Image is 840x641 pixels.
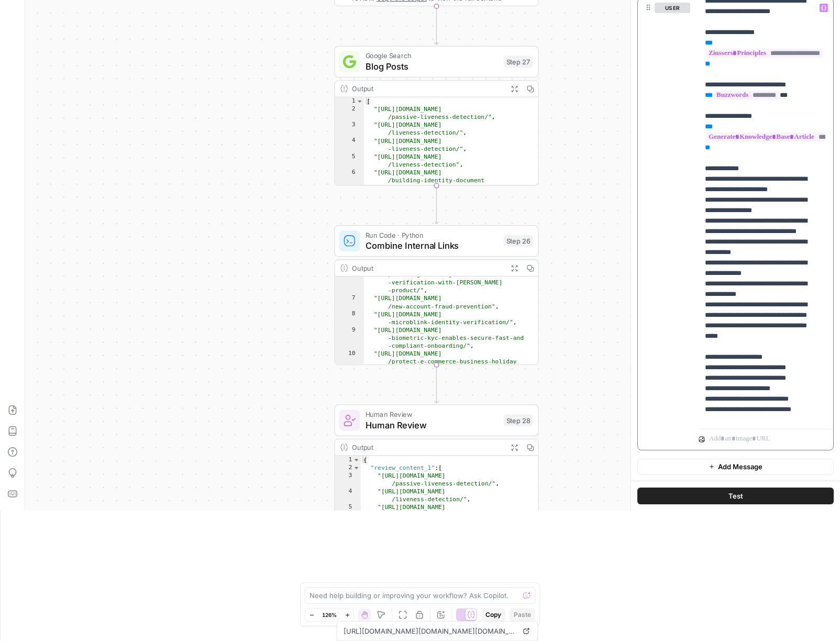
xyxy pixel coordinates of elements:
span: Toggle code folding, rows 1 through 7 [353,456,360,463]
span: 126% [322,611,337,619]
span: Blog Posts [366,60,499,73]
div: Output [352,83,502,94]
div: 3 [335,121,364,137]
div: 4 [335,137,364,152]
div: 6 [335,169,364,200]
div: 4 [335,488,361,503]
span: Add Message [718,461,762,472]
span: Google Search [366,50,499,61]
div: 1 [335,97,364,105]
span: Toggle code folding, rows 1 through 11 [356,97,363,105]
div: Run Code · PythonCombine Internal LinksStep 26Output /building-identity-document -verification-wi... [334,225,538,365]
div: 10 [335,350,364,373]
div: Human ReviewHuman ReviewStep 28Output{ "review_content_1":[ "[URL][DOMAIN_NAME] /passive-liveness... [334,404,538,544]
button: Test [637,488,834,504]
div: 6 [335,263,364,294]
div: 3 [335,472,361,488]
div: 9 [335,326,364,350]
span: Copy [485,610,501,620]
g: Edge from step_26 to step_28 [435,365,439,403]
span: Human Review [366,418,499,432]
div: 2 [335,464,361,472]
div: Step 27 [504,56,533,68]
div: Step 28 [504,414,533,426]
span: Combine Internal Links [366,239,499,252]
button: user [655,3,690,13]
div: 8 [335,310,364,326]
span: Paste [514,610,531,620]
span: Human Review [366,409,499,419]
div: 2 [335,105,364,121]
div: Google SearchBlog PostsStep 27Output[ "[URL][DOMAIN_NAME] /passive-liveness-detection/", "[URL][D... [334,46,538,186]
span: Toggle code folding, rows 2 through 6 [353,464,360,472]
div: 5 [335,503,361,527]
div: 7 [335,294,364,310]
div: Output [352,263,502,273]
g: Edge from step_24 to step_27 [435,6,439,45]
div: 5 [335,152,364,168]
button: Paste [510,608,535,622]
span: [URL][DOMAIN_NAME][DOMAIN_NAME][DOMAIN_NAME][PERSON_NAME] [341,622,517,640]
button: Copy [481,608,505,622]
span: Run Code · Python [366,230,499,240]
div: Step 26 [504,235,533,247]
div: 1 [335,456,361,463]
div: Output [352,442,502,452]
button: Add Message [637,459,834,474]
span: Test [728,491,743,501]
